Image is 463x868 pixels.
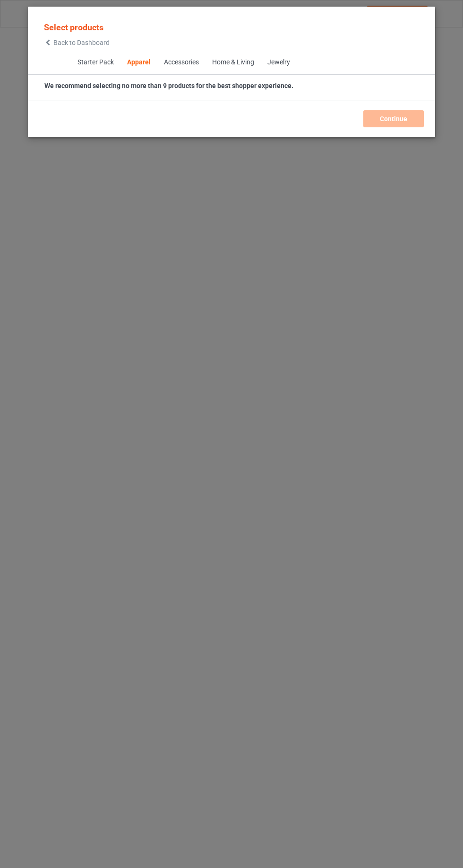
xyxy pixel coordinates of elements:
[44,82,293,89] strong: We recommend selecting no more than 9 products for the best shopper experience.
[267,58,290,67] div: Jewelry
[70,51,120,74] span: Starter Pack
[127,58,150,67] div: Apparel
[212,58,254,67] div: Home & Living
[44,22,103,32] span: Select products
[163,58,198,67] div: Accessories
[53,39,110,46] span: Back to Dashboard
